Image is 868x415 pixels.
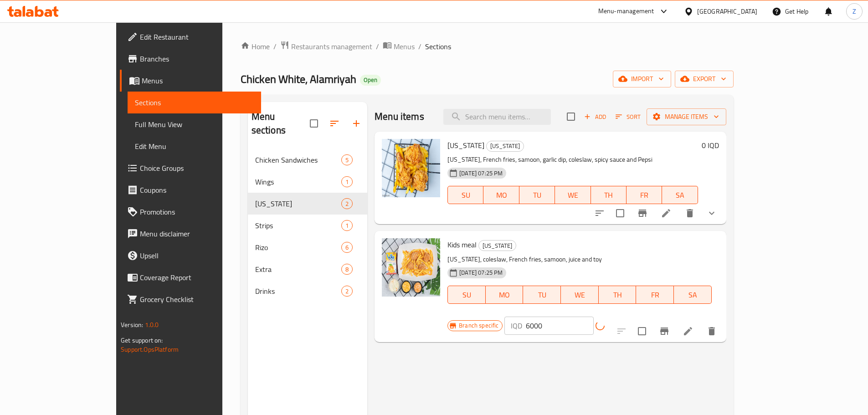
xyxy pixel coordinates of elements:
[383,41,415,52] a: Menus
[120,26,261,48] a: Edit Restaurant
[561,107,580,126] span: Select section
[382,238,440,297] img: Kids meal
[425,41,451,52] span: Sections
[697,6,757,16] div: [GEOGRAPHIC_DATA]
[523,189,551,202] span: TU
[255,264,341,275] span: Extra
[632,322,652,341] span: Select to update
[478,240,516,251] div: Kentucky
[598,6,654,17] div: Menu-management
[342,200,352,208] span: 2
[120,201,261,223] a: Promotions
[701,202,723,224] button: show more
[447,254,712,265] p: [US_STATE], coleslaw, French fries, samoon, juice and toy
[140,206,254,217] span: Promotions
[255,176,341,187] div: Wings
[486,286,524,304] button: MO
[489,288,520,302] span: MO
[526,317,594,335] input: Please enter price
[447,154,698,165] p: [US_STATE], French fries, samoon, garlic dip, coleslaw, spicy sauce and Pepsi
[248,145,368,306] nav: Menu sections
[640,288,670,302] span: FR
[483,186,519,204] button: MO
[455,321,502,330] span: Branch specific
[636,286,674,304] button: FR
[654,111,719,123] span: Manage items
[291,41,372,52] span: Restaurants management
[375,110,424,123] h2: Menu items
[599,286,637,304] button: TH
[853,6,856,16] span: Z
[630,189,658,202] span: FR
[452,189,480,202] span: SU
[342,178,352,186] span: 1
[255,198,341,209] div: Kentucky
[376,41,379,52] li: /
[479,241,516,251] span: [US_STATE]
[561,286,599,304] button: WE
[661,208,672,219] a: Edit menu item
[632,202,653,224] button: Branch-specific-item
[255,154,341,165] span: Chicken Sandwiches
[452,288,482,302] span: SU
[447,238,477,251] span: Kids meal
[324,113,345,134] span: Sort sections
[140,31,254,42] span: Edit Restaurant
[620,73,664,85] span: import
[248,193,368,215] div: [US_STATE]2
[610,110,647,124] span: Sort items
[456,169,506,178] span: [DATE] 07:25 PM
[653,320,675,342] button: Branch-specific-item
[523,286,561,304] button: TU
[120,223,261,245] a: Menu disclaimer
[140,53,254,64] span: Branches
[255,198,341,209] span: [US_STATE]
[341,176,353,187] div: items
[394,41,415,52] span: Menus
[702,139,719,152] h6: 0 IQD
[248,215,368,236] div: Strips1
[443,109,551,125] input: search
[583,112,607,122] span: Add
[595,189,623,202] span: TH
[120,179,261,201] a: Coupons
[248,149,368,171] div: Chicken Sandwiches5
[447,138,484,152] span: [US_STATE]
[341,242,353,253] div: items
[135,119,254,130] span: Full Menu View
[252,110,310,137] h2: Menu sections
[647,108,726,125] button: Manage items
[611,204,630,223] span: Select to update
[527,288,557,302] span: TU
[120,266,261,288] a: Coverage Report
[140,294,254,305] span: Grocery Checklist
[140,250,254,261] span: Upsell
[120,157,261,179] a: Choice Groups
[248,236,368,258] div: Rizo6
[342,156,352,164] span: 5
[360,76,381,84] span: Open
[662,186,698,204] button: SA
[120,48,261,70] a: Branches
[341,154,353,165] div: items
[341,220,353,231] div: items
[255,242,341,253] span: Rizo
[248,280,368,302] div: Drinks2
[121,319,143,331] span: Version:
[418,41,421,52] li: /
[447,186,483,204] button: SU
[342,243,352,252] span: 6
[360,75,381,86] div: Open
[140,163,254,174] span: Choice Groups
[342,265,352,274] span: 8
[679,202,701,224] button: delete
[674,286,712,304] button: SA
[591,186,627,204] button: TH
[248,171,368,193] div: Wings1
[678,288,708,302] span: SA
[255,286,341,297] span: Drinks
[341,286,353,297] div: items
[135,141,254,152] span: Edit Menu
